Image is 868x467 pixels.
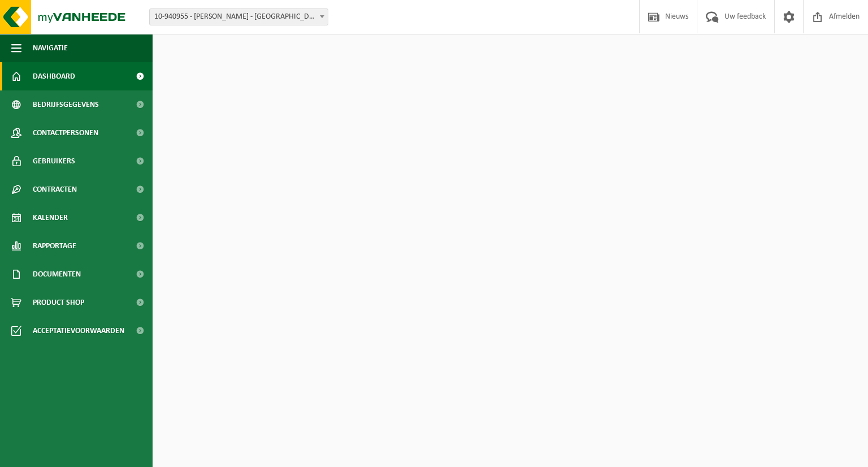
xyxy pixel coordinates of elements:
span: Gebruikers [33,147,75,175]
span: Navigatie [33,34,68,62]
span: 10-940955 - DECKERS MARC CVBA - KALMTHOUT [149,8,328,25]
span: Contactpersonen [33,119,98,147]
span: Documenten [33,260,81,288]
span: Product Shop [33,288,84,317]
span: Dashboard [33,62,75,90]
span: Acceptatievoorwaarden [33,317,124,345]
span: Contracten [33,175,77,204]
span: Kalender [33,204,68,232]
span: Rapportage [33,232,76,260]
span: Bedrijfsgegevens [33,90,99,119]
span: 10-940955 - DECKERS MARC CVBA - KALMTHOUT [150,9,328,25]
